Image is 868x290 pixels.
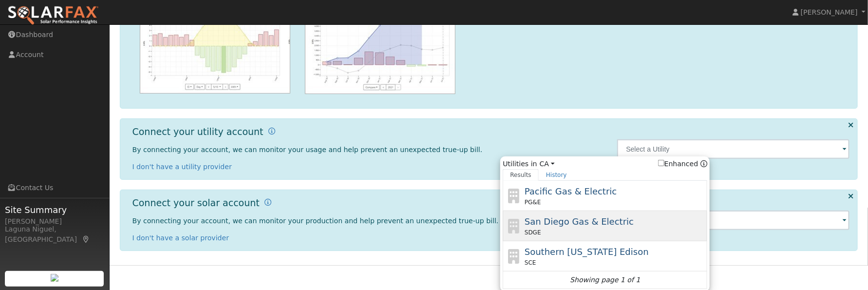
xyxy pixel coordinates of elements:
[617,139,849,159] input: Select a Utility
[7,5,99,26] img: SolarFax
[525,216,634,227] span: San Diego Gas & Electric
[525,198,541,207] span: PG&E
[539,169,574,181] a: History
[503,169,539,181] a: Results
[658,159,708,169] span: Show enhanced providers
[132,126,264,137] h1: Connect your utility account
[525,247,649,257] span: Southern [US_STATE] Edison
[132,217,499,225] span: By connecting your account, we can monitor your production and help prevent an unexpected true-up...
[658,160,664,166] input: Enhanced
[132,146,483,154] span: By connecting your account, we can monitor your usage and help prevent an unexpected true-up bill.
[132,234,229,242] a: I don't have a solar provider
[5,224,104,245] div: Laguna Niguel, [GEOGRAPHIC_DATA]
[132,163,232,171] a: I don't have a utility provider
[503,159,707,169] span: Utilities in
[801,8,858,16] span: [PERSON_NAME]
[700,160,707,168] a: Enhanced Providers
[617,211,849,230] input: Select an Inverter
[525,186,617,196] span: Pacific Gas & Electric
[51,274,58,282] img: retrieve
[570,275,640,285] i: Showing page 1 of 1
[5,216,104,227] div: [PERSON_NAME]
[82,235,91,243] a: Map
[132,197,260,209] h1: Connect your solar account
[540,159,555,169] a: CA
[5,203,104,216] span: Site Summary
[525,228,541,237] span: SDGE
[658,159,698,169] label: Enhanced
[525,258,536,267] span: SCE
